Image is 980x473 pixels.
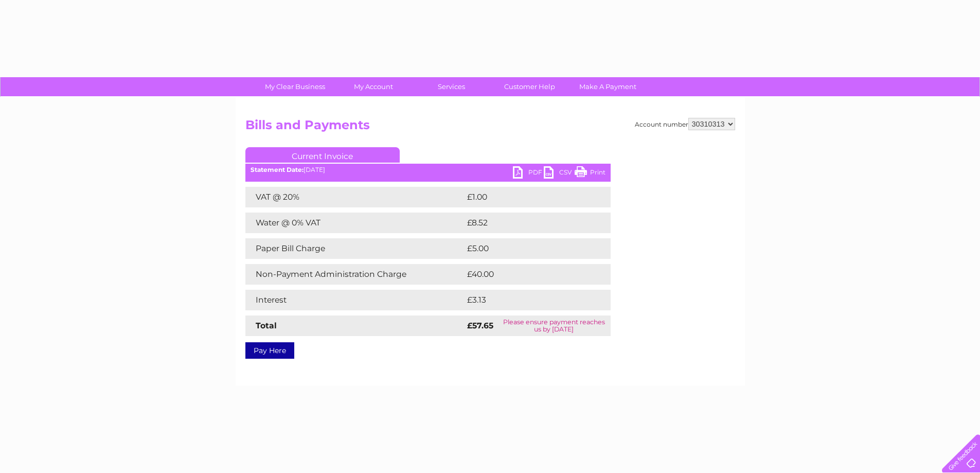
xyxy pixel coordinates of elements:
[465,264,591,285] td: £40.00
[253,77,337,96] a: My Clear Business
[245,342,294,359] a: Pay Here
[245,290,465,310] td: Interest
[575,166,605,181] a: Print
[465,238,587,259] td: £5.00
[251,166,304,173] b: Statement Date:
[409,77,494,96] a: Services
[245,166,611,173] div: [DATE]
[245,238,465,259] td: Paper Bill Charge
[544,166,575,181] a: CSV
[465,213,586,233] td: £8.52
[245,118,735,137] h2: Bills and Payments
[565,77,650,96] a: Make A Payment
[635,118,735,130] div: Account number
[497,316,611,336] td: Please ensure payment reaches us by [DATE]
[465,290,585,310] td: £3.13
[513,166,544,181] a: PDF
[245,147,400,163] a: Current Invoice
[331,77,416,96] a: My Account
[245,213,465,233] td: Water @ 0% VAT
[245,187,465,207] td: VAT @ 20%
[465,187,586,207] td: £1.00
[256,321,277,330] strong: Total
[487,77,572,96] a: Customer Help
[467,321,493,330] strong: £57.65
[245,264,465,285] td: Non-Payment Administration Charge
